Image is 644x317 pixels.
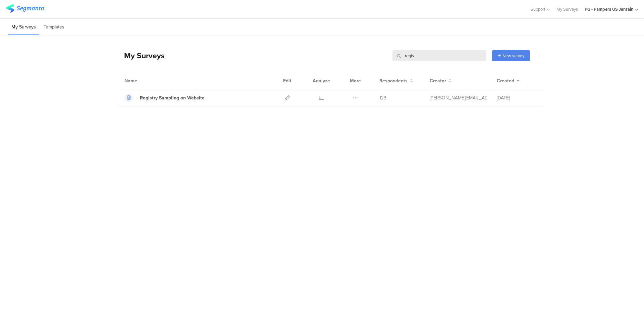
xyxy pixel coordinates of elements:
[502,53,524,59] span: New survey
[379,94,386,101] span: 123
[311,72,331,89] div: Analyze
[6,4,44,13] img: segmanta logo
[430,77,451,84] button: Creator
[41,19,67,35] li: Templates
[430,77,446,84] span: Creator
[124,77,165,84] div: Name
[497,94,537,101] div: [DATE]
[8,19,39,35] li: My Surveys
[280,72,294,89] div: Edit
[497,77,520,84] button: Created
[531,6,545,12] span: Support
[392,50,486,61] input: Survey Name, Creator...
[348,72,363,89] div: More
[379,77,408,84] span: Respondents
[497,77,514,84] span: Created
[140,94,205,101] div: Registry Sampling on Website
[585,6,634,12] div: PG - Pampers US Janrain
[124,93,205,102] a: Registry Sampling on Website
[379,77,413,84] button: Respondents
[117,50,165,61] div: My Surveys
[430,94,487,101] div: simanski.c@pg.com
